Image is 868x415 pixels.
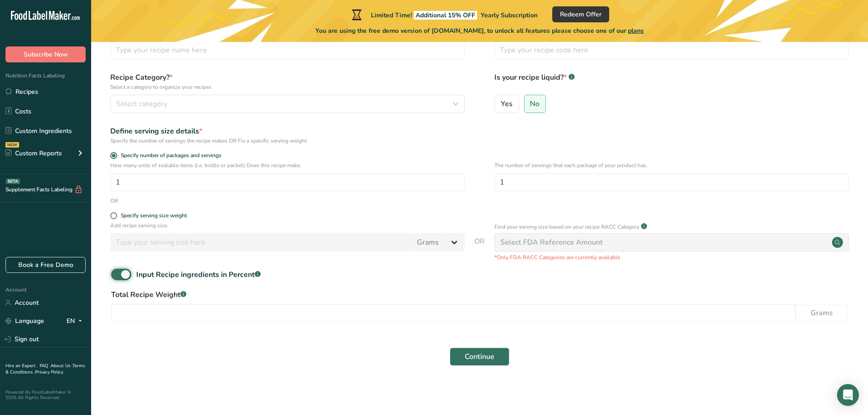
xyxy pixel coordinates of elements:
[116,98,167,109] span: Select category
[5,363,85,375] a: Terms & Conditions .
[837,384,859,406] div: Open Intercom Messenger
[24,50,68,59] span: Subscribe Now
[494,223,639,231] p: Find your serving size based on your recipe RACC Category
[51,363,72,369] a: About Us .
[5,313,44,329] a: Language
[6,179,20,184] div: BETA
[121,212,187,219] div: Specify serving size weight
[796,304,848,322] button: Grams
[5,363,38,369] a: Hire an Expert .
[110,83,465,91] p: Select a category to organize your recipes
[136,269,261,280] div: Input Recipe ingredients in Percent
[110,72,465,91] label: Recipe Category?
[5,149,62,158] div: Custom Reports
[110,137,465,145] div: Specify the number of servings the recipe makes OR Fix a specific serving weight
[5,46,86,62] button: Subscribe Now
[110,221,465,230] p: Add recipe serving size.
[5,257,86,273] a: Book a Free Demo
[110,197,118,205] div: OR
[5,389,86,400] div: Powered By FoodLabelMaker © 2025 All Rights Reserved
[40,363,51,369] a: FAQ .
[110,126,465,137] div: Define serving size details
[474,236,485,261] span: OR
[35,369,63,375] a: Privacy Policy
[315,26,644,36] span: You are using the free demo version of [DOMAIN_NAME], to unlock all features please choose one of...
[117,152,221,159] span: Specify number of packages and servings
[811,307,833,318] span: Grams
[494,72,849,91] label: Is your recipe liquid?
[110,95,465,113] button: Select category
[560,10,601,19] span: Redeem Offer
[110,161,465,169] p: How many units of sealable items (i.e. bottle or packet) Does this recipe make.
[414,11,477,20] span: Additional 15% OFF
[530,99,539,108] span: No
[5,142,19,148] div: NEW
[552,6,609,22] button: Redeem Offer
[494,161,849,169] p: The number of servings that each package of your product has.
[450,348,509,366] button: Continue
[628,26,644,35] span: plans
[494,41,849,59] input: Type your recipe code here
[67,316,86,327] div: EN
[110,41,465,59] input: Type your recipe name here
[350,9,538,20] div: Limited Time!
[110,233,411,251] input: Type your serving size here
[111,289,848,300] label: Total Recipe Weight
[501,99,513,108] span: Yes
[500,237,603,248] div: Select FDA Reference Amount
[494,253,849,261] p: *Only FDA RACC Categories are currently available
[481,11,538,20] span: Yearly Subscription
[465,351,494,362] span: Continue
